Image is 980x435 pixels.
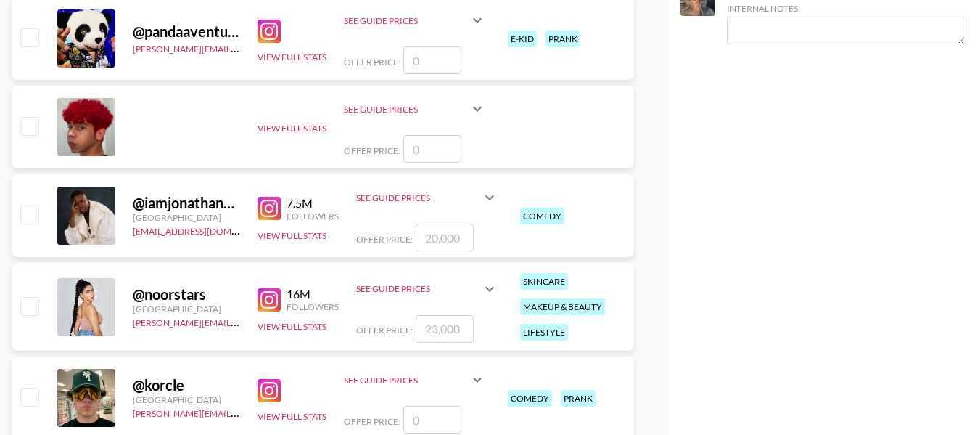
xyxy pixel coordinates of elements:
div: [GEOGRAPHIC_DATA] [133,394,240,405]
div: @ korcle [133,376,240,394]
a: [EMAIL_ADDRESS][DOMAIN_NAME] [133,223,279,237]
div: [GEOGRAPHIC_DATA] [133,212,240,223]
a: [PERSON_NAME][EMAIL_ADDRESS][DOMAIN_NAME] [133,314,347,328]
span: Offer Price: [356,234,413,245]
div: Internal Notes: [727,3,965,14]
div: See Guide Prices [356,272,498,306]
div: Followers [287,211,339,221]
div: See Guide Prices [344,375,469,386]
div: prank [561,390,596,407]
button: View Full Stats [258,52,326,62]
div: 7.5M [287,196,339,211]
div: See Guide Prices [344,15,469,26]
button: View Full Stats [258,123,326,134]
div: lifestyle [520,324,568,341]
div: See Guide Prices [344,3,486,38]
img: Instagram [258,20,281,43]
input: 20,000 [416,224,474,251]
span: Offer Price: [356,325,413,336]
div: @ iamjonathanpeter [133,194,240,212]
div: skincare [520,273,568,290]
input: 0 [403,46,461,74]
div: comedy [508,390,552,407]
div: makeup & beauty [520,298,605,315]
div: @ pandaaventurero [133,23,240,41]
div: See Guide Prices [356,283,481,294]
button: View Full Stats [258,230,326,241]
img: Instagram [258,197,281,220]
div: prank [545,31,580,47]
div: Followers [287,301,339,312]
div: @ noorstars [133,285,240,304]
button: View Full Stats [258,321,326,332]
div: e-kid [508,31,537,47]
input: 0 [403,406,461,434]
div: [GEOGRAPHIC_DATA] [133,304,240,314]
span: Offer Price: [344,57,400,68]
div: 16M [287,287,339,301]
a: [PERSON_NAME][EMAIL_ADDRESS][DOMAIN_NAME] [133,405,347,419]
div: comedy [520,208,564,224]
img: Instagram [258,379,281,402]
span: Offer Price: [344,145,400,156]
div: See Guide Prices [356,192,481,203]
img: Instagram [258,288,281,312]
div: See Guide Prices [344,362,486,397]
div: See Guide Prices [344,92,486,126]
button: View Full Stats [258,411,326,422]
div: See Guide Prices [344,104,469,115]
input: 23,000 [416,315,474,343]
span: Offer Price: [344,416,400,427]
input: 0 [403,135,461,163]
a: [PERSON_NAME][EMAIL_ADDRESS][DOMAIN_NAME] [133,41,347,54]
div: See Guide Prices [356,180,498,215]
